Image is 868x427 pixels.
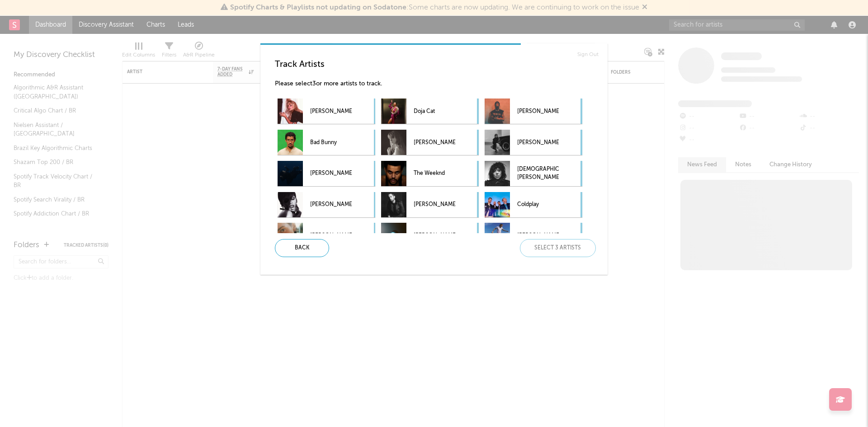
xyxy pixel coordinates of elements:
[278,161,375,186] div: [PERSON_NAME]
[278,130,375,155] div: Bad Bunny
[381,130,479,155] div: [PERSON_NAME]
[577,49,599,60] a: Sign Out
[485,192,582,217] div: Coldplay
[278,99,375,124] div: [PERSON_NAME]
[517,101,559,122] p: [PERSON_NAME]
[310,195,352,215] p: [PERSON_NAME]
[275,59,600,70] h3: Track Artists
[310,132,352,153] p: Bad Bunny
[381,161,479,186] div: The Weeknd
[275,79,600,89] p: Please select 3 or more artists to track.
[414,101,455,122] p: Doja Cat
[278,192,375,217] div: [PERSON_NAME]
[517,225,559,246] p: [PERSON_NAME]
[275,239,329,257] div: Back
[517,132,559,153] p: [PERSON_NAME]
[414,132,455,153] p: [PERSON_NAME]
[310,101,352,122] p: [PERSON_NAME]
[517,195,559,215] p: Coldplay
[485,130,582,155] div: [PERSON_NAME]
[310,225,352,246] p: [PERSON_NAME]
[485,223,582,248] div: [PERSON_NAME]
[310,164,352,184] p: [PERSON_NAME]
[414,164,455,184] p: The Weeknd
[414,195,455,215] p: [PERSON_NAME]
[278,223,375,248] div: [PERSON_NAME]
[381,223,479,248] div: [PERSON_NAME]
[381,192,479,217] div: [PERSON_NAME]
[414,225,455,246] p: [PERSON_NAME]
[485,161,582,186] div: [DEMOGRAPHIC_DATA][PERSON_NAME]
[485,99,582,124] div: [PERSON_NAME]
[517,164,559,184] p: [DEMOGRAPHIC_DATA][PERSON_NAME]
[381,99,479,124] div: Doja Cat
